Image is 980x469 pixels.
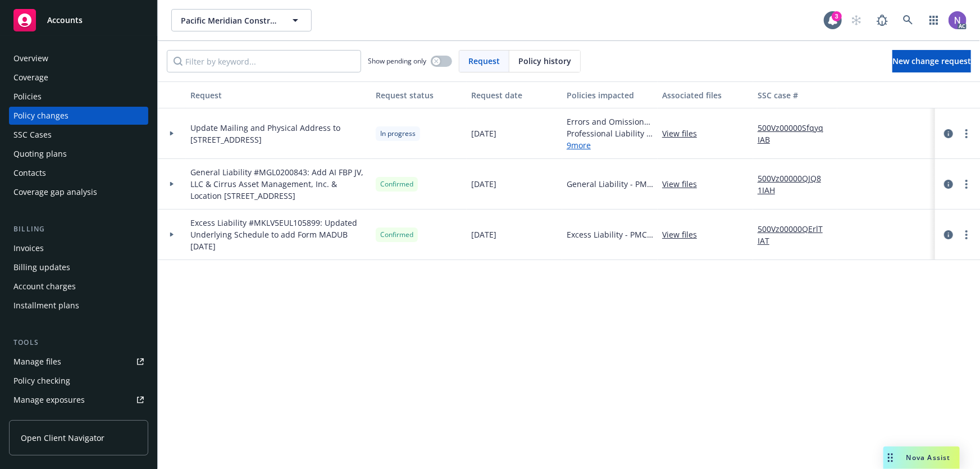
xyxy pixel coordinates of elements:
[923,9,945,31] a: Switch app
[567,89,653,101] div: Policies impacted
[960,177,973,191] a: more
[892,50,971,72] a: New change request
[190,166,367,202] span: General Liability #MGL0200843: Add AI FBP JV, LLC & Cirrus Asset Management, Inc. & Location [STR...
[21,432,104,444] span: Open Client Navigator
[380,129,416,139] span: In progress
[942,127,955,140] a: circleInformation
[758,122,833,145] a: 500Vz00000SfqyqIAB
[845,9,868,31] a: Start snowing
[562,81,658,108] button: Policies impacted
[960,228,973,242] a: more
[758,172,833,196] a: 500Vz00000QJQ81IAH
[13,49,48,67] div: Overview
[13,183,97,201] div: Coverage gap analysis
[371,81,467,108] button: Request status
[13,410,87,428] div: Manage certificates
[158,159,186,210] div: Toggle Row Expanded
[9,239,148,257] a: Invoices
[758,89,833,101] div: SSC case #
[883,447,897,469] div: Drag to move
[376,89,462,101] div: Request status
[9,126,148,144] a: SSC Cases
[468,55,500,67] span: Request
[871,9,894,31] a: Report a Bug
[13,239,44,257] div: Invoices
[942,228,955,242] a: circleInformation
[181,15,278,26] span: Pacific Meridian Construction, Inc. & RF10 Inspections, Inc.
[9,145,148,163] a: Quoting plans
[13,88,42,106] div: Policies
[471,89,558,101] div: Request date
[9,164,148,182] a: Contacts
[567,116,653,128] span: Errors and Omissions - Pacific Meridian Construction
[158,108,186,159] div: Toggle Row Expanded
[9,88,148,106] a: Policies
[471,229,496,240] span: [DATE]
[832,11,842,21] div: 3
[9,410,148,428] a: Manage certificates
[13,353,61,371] div: Manage files
[567,229,653,240] span: Excess Liability - PMC Excess Liability
[167,50,361,72] input: Filter by keyword...
[567,128,653,139] span: Professional Liability - With Cyber - RF10 INSPECTION, INC.
[190,89,367,101] div: Request
[190,217,367,252] span: Excess Liability #MKLV5EUL105899: Updated Underlying Schedule to add Form MADUB [DATE]
[662,128,706,139] a: View files
[190,122,367,145] span: Update Mailing and Physical Address to [STREET_ADDRESS]
[471,128,496,139] span: [DATE]
[9,353,148,371] a: Manage files
[9,107,148,125] a: Policy changes
[9,258,148,276] a: Billing updates
[9,391,148,409] a: Manage exposures
[942,177,955,191] a: circleInformation
[662,229,706,240] a: View files
[897,9,919,31] a: Search
[892,56,971,66] span: New change request
[518,55,571,67] span: Policy history
[380,179,413,189] span: Confirmed
[9,4,148,36] a: Accounts
[13,145,67,163] div: Quoting plans
[13,277,76,295] div: Account charges
[13,69,48,86] div: Coverage
[13,164,46,182] div: Contacts
[960,127,973,140] a: more
[567,139,653,151] a: 9 more
[471,178,496,190] span: [DATE]
[9,49,148,67] a: Overview
[13,107,69,125] div: Policy changes
[906,453,951,462] span: Nova Assist
[662,178,706,190] a: View files
[662,89,749,101] div: Associated files
[9,372,148,390] a: Policy checking
[758,223,833,247] a: 500Vz00000QErlTIAT
[47,16,83,25] span: Accounts
[186,81,371,108] button: Request
[13,297,79,315] div: Installment plans
[13,126,52,144] div: SSC Cases
[171,9,312,31] button: Pacific Meridian Construction, Inc. & RF10 Inspections, Inc.
[368,56,426,66] span: Show pending only
[13,391,85,409] div: Manage exposures
[949,11,967,29] img: photo
[567,178,653,190] span: General Liability - PMC General Liability
[883,447,960,469] button: Nova Assist
[13,372,70,390] div: Policy checking
[13,258,70,276] div: Billing updates
[380,230,413,240] span: Confirmed
[158,210,186,260] div: Toggle Row Expanded
[753,81,837,108] button: SSC case #
[9,224,148,235] div: Billing
[658,81,753,108] button: Associated files
[9,183,148,201] a: Coverage gap analysis
[9,69,148,86] a: Coverage
[9,277,148,295] a: Account charges
[9,297,148,315] a: Installment plans
[467,81,562,108] button: Request date
[9,337,148,348] div: Tools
